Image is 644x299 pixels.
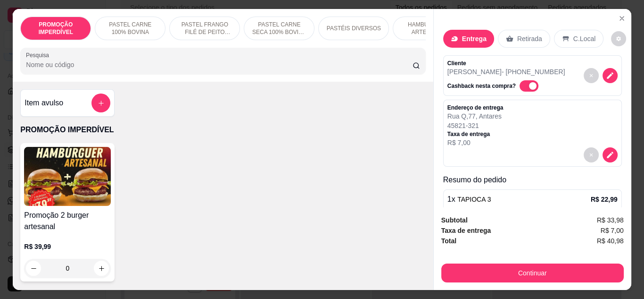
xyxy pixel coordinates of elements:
[447,138,504,147] p: R$ 7,00
[597,236,624,246] span: R$ 40,98
[327,25,381,32] p: PASTÉIS DIVERSOS
[447,194,491,205] p: 1 x
[447,104,504,111] p: Endereço de entrega
[447,111,504,121] p: Rua Q , 77 , Antares
[177,21,232,36] p: PASTEL FRANGO FILÉ DE PEITO DESFIADO
[24,242,111,251] p: R$ 39,99
[603,147,618,162] button: decrease-product-quantity
[26,51,52,59] label: Pesquisa
[401,21,455,36] p: HAMBÚRGUER ARTESANAL
[447,60,565,67] p: Cliente
[573,34,595,43] p: C.Local
[603,68,618,83] button: decrease-product-quantity
[20,124,425,136] p: PROMOÇÃO IMPERDÍVEL
[24,210,111,232] h4: Promoção 2 burger artesanal
[441,227,491,234] strong: Taxa de entrega
[584,147,599,162] button: decrease-product-quantity
[457,196,491,203] span: TAPIOCA 3
[584,68,599,83] button: decrease-product-quantity
[28,21,83,36] p: PROMOÇÃO IMPERDÍVEL
[441,237,456,245] strong: Total
[601,225,624,236] span: R$ 7,00
[24,147,111,206] img: product-image
[614,11,629,26] button: Close
[591,195,618,204] p: R$ 22,99
[441,264,624,282] button: Continuar
[447,82,516,90] p: Cashback nesta compra?
[441,216,468,224] strong: Subtotal
[252,21,306,36] p: PASTEL CARNE SECA 100% BOVINA DESFIADA
[91,94,110,112] button: add-separate-item
[25,97,63,109] h4: Item avulso
[103,21,157,36] p: PASTEL CARNE 100% BOVINA
[520,80,542,92] label: Automatic updates
[447,130,504,138] p: Taxa de entrega
[26,60,413,69] input: Pesquisa
[597,215,624,225] span: R$ 33,98
[517,34,542,43] p: Retirada
[462,34,487,43] p: Entrega
[447,121,504,130] p: 45821-321
[447,67,565,77] p: [PERSON_NAME] - [PHONE_NUMBER]
[443,174,622,186] p: Resumo do pedido
[611,31,626,46] button: decrease-product-quantity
